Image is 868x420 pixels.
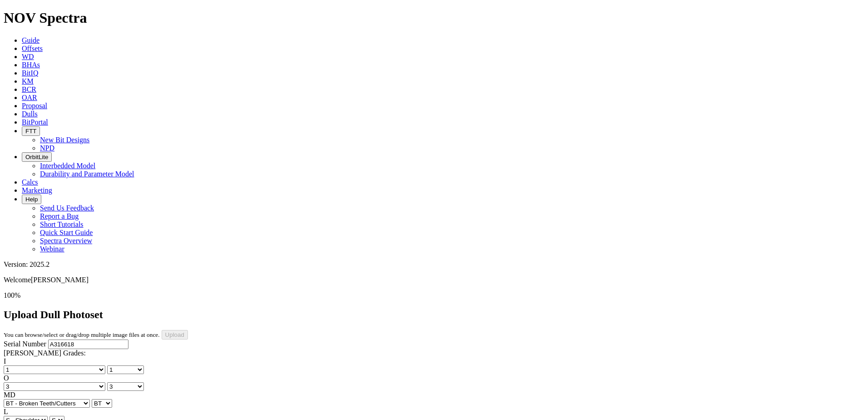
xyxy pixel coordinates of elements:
div: Version: 2025.2 [4,260,864,269]
a: Short Tutorials [40,220,84,228]
h2: Upload Dull Photoset [4,309,864,321]
a: Marketing [22,186,52,194]
a: BCR [22,85,36,93]
a: Webinar [40,245,64,253]
button: OrbitLite [22,152,52,162]
a: Interbedded Model [40,162,95,170]
input: Upload [162,330,188,340]
span: [PERSON_NAME] [31,276,89,284]
a: Proposal [22,102,47,110]
button: Help [22,195,41,204]
label: Serial Number [4,340,46,348]
a: Dulls [22,110,38,118]
a: KM [22,77,34,85]
span: 100% [4,291,20,299]
a: OAR [22,94,37,101]
a: Calcs [22,178,38,186]
a: BHAs [22,61,40,69]
div: [PERSON_NAME] Grades: [4,349,864,357]
a: WD [22,53,34,60]
span: Help [25,196,38,203]
label: L [4,408,8,415]
a: Quick Start Guide [40,229,93,236]
label: O [4,374,9,382]
a: Spectra Overview [40,237,92,245]
a: Report a Bug [40,212,79,220]
a: BitIQ [22,69,38,77]
a: Guide [22,36,39,44]
label: I [4,357,6,365]
a: NPD [40,144,54,152]
p: Welcome [4,276,864,284]
small: You can browse/select or drag/drop multiple image files at once. [4,331,160,338]
a: Durability and Parameter Model [40,170,134,178]
button: FTT [22,126,40,136]
h1: NOV Spectra [4,10,864,26]
label: MD [4,391,15,399]
a: BitPortal [22,118,48,126]
span: OrbitLite [25,154,48,160]
span: FTT [25,128,36,135]
a: Send Us Feedback [40,204,94,212]
a: Offsets [22,45,43,52]
a: New Bit Designs [40,136,89,144]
